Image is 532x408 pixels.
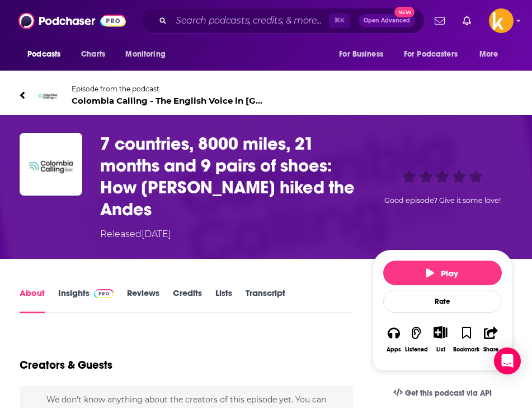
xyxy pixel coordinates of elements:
span: For Business [339,47,383,62]
button: Open AdvancedNew [359,14,415,27]
div: Bookmark [453,346,479,353]
div: Search podcasts, credits, & more... [140,8,425,34]
button: open menu [20,44,75,65]
img: User Profile [489,8,514,33]
a: About [20,288,45,313]
div: Open Intercom Messenger [494,347,521,374]
span: Episode from the podcast [72,85,266,93]
a: Reviews [127,288,159,313]
span: More [479,47,498,62]
img: 7 countries, 8000 miles, 21 months and 9 pairs of shoes: How Oliver Treviso hiked the Andes [20,133,82,196]
h2: Creators & Guests [20,358,112,372]
span: Good episode? Give it some love! [384,196,501,205]
a: Show notifications dropdown [458,11,475,30]
div: List [436,346,445,353]
button: open menu [331,44,397,65]
input: Search podcasts, credits, & more... [171,12,329,30]
div: Apps [387,346,401,353]
img: Podchaser - Follow, Share and Rate Podcasts [18,10,126,31]
a: Get this podcast via API [384,379,501,407]
div: Listened [405,346,428,353]
button: Play [383,261,502,285]
span: Colombia Calling - The English Voice in [GEOGRAPHIC_DATA] [72,95,266,106]
span: Open Advanced [364,18,410,24]
a: Charts [74,44,112,65]
a: InsightsPodchaser Pro [58,288,114,313]
button: open menu [117,44,180,65]
button: Listened [404,319,429,360]
div: Share [483,346,498,353]
span: ⌘ K [329,13,350,28]
span: Play [426,268,458,279]
span: Get this podcast via API [405,388,492,398]
img: Colombia Calling - The English Voice in Colombia [34,82,61,109]
h1: 7 countries, 8000 miles, 21 months and 9 pairs of shoes: How Oliver Treviso hiked the Andes [100,133,368,220]
button: open menu [397,44,474,65]
span: Monitoring [125,47,165,62]
button: open menu [472,44,512,65]
button: Share [480,319,501,360]
a: Colombia Calling - The English Voice in ColombiaEpisode from the podcastColombia Calling - The En... [20,82,266,109]
button: Bookmark [453,319,480,360]
img: Podchaser Pro [94,289,114,298]
button: Apps [383,319,404,360]
span: New [394,7,415,17]
a: Transcript [246,288,285,313]
button: Show More Button [429,326,452,339]
span: Logged in as sshawan [489,8,514,33]
div: Rate [383,290,502,313]
span: For Podcasters [404,47,458,62]
a: Show notifications dropdown [430,11,449,30]
a: Credits [173,288,202,313]
button: Show profile menu [489,8,514,33]
div: Released [DATE] [100,228,171,241]
span: Charts [81,47,105,62]
div: Show More ButtonList [429,319,453,360]
a: Lists [215,288,232,313]
span: Podcasts [27,47,60,62]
